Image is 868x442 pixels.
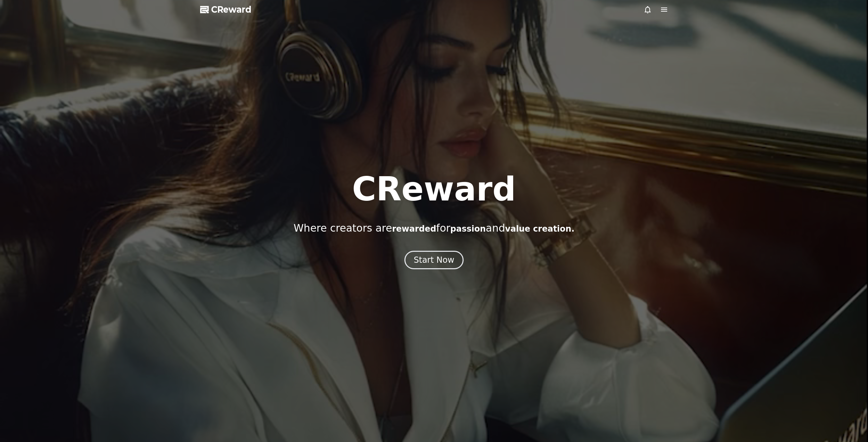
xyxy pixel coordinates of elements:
p: Where creators are for and [294,222,574,234]
span: rewarded [392,224,436,234]
h1: CReward [352,173,516,206]
span: passion [450,224,486,234]
span: CReward [211,4,251,15]
span: value creation. [505,224,574,234]
div: Start Now [414,255,454,265]
a: CReward [200,4,251,15]
button: Start Now [404,251,464,269]
a: Start Now [404,258,464,264]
